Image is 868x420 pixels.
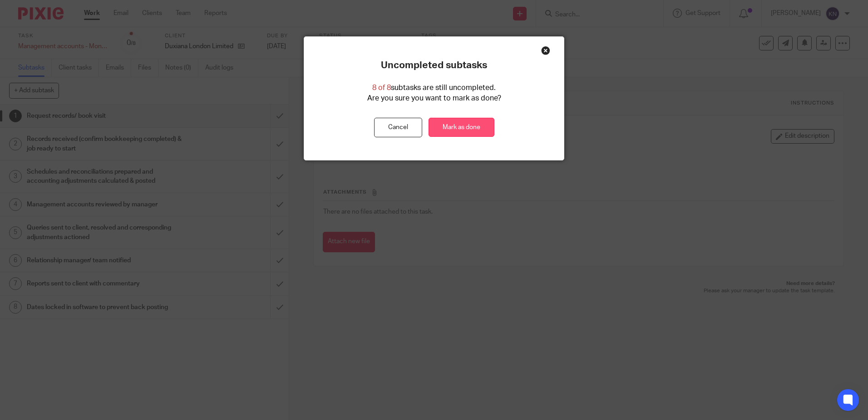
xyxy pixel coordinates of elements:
div: Close this dialog window [541,46,550,55]
a: Mark as done [429,118,494,137]
button: Cancel [374,118,422,137]
p: subtasks are still uncompleted. [372,83,496,93]
p: Are you sure you want to mark as done? [367,93,501,104]
p: Uncompleted subtasks [381,60,487,71]
span: 8 of 8 [372,84,391,91]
